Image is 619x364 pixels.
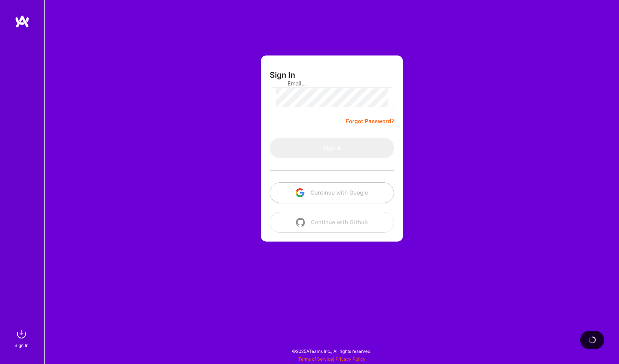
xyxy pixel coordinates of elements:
[270,212,394,233] button: Continue with Github
[346,117,394,126] a: Forgot Password?
[16,327,29,349] a: sign inSign In
[14,341,28,349] div: Sign In
[44,342,619,360] div: © 2025 ATeams Inc., All rights reserved.
[270,182,394,203] button: Continue with Google
[296,218,305,227] img: icon
[270,138,394,158] button: Sign In
[270,70,295,80] h3: Sign In
[298,356,366,362] span: |
[15,15,30,28] img: logo
[14,327,29,341] img: sign in
[298,356,333,362] a: Terms of Service
[287,74,376,93] input: Email...
[336,356,366,362] a: Privacy Policy
[296,188,305,197] img: icon
[588,336,597,344] img: loading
